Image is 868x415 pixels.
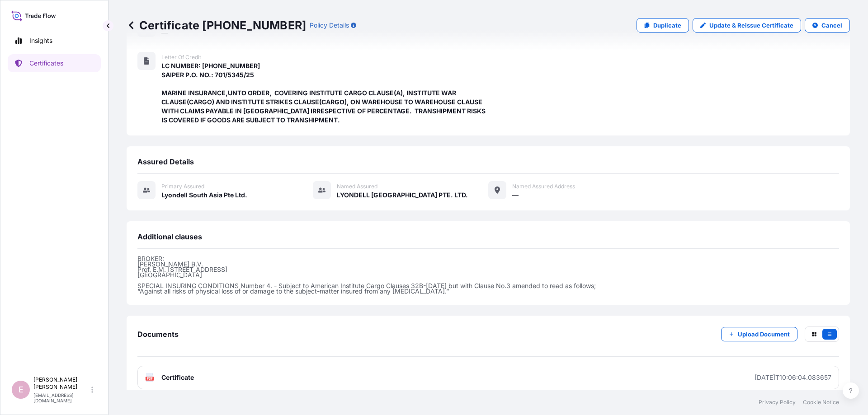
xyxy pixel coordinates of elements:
[755,373,831,382] div: [DATE]T10:06:04.083657
[310,21,349,30] p: Policy Details
[512,183,575,190] span: Named Assured Address
[803,399,839,406] a: Cookie Notice
[821,21,842,30] p: Cancel
[161,183,204,190] span: Primary assured
[8,54,101,72] a: Certificates
[805,18,850,33] button: Cancel
[19,385,24,394] span: E
[512,191,519,200] span: —
[147,377,153,380] text: PDF
[161,54,201,61] span: Letter of Credit
[137,330,179,339] span: Documents
[161,61,488,125] span: LC NUMBER: [PHONE_NUMBER] SAIPER P.O. NO.: 701/5345/25 MARINE INSURANCE,UNTO ORDER, COVERING INST...
[759,399,796,406] a: Privacy Policy
[709,21,793,30] p: Update & Reissue Certificate
[161,373,194,382] span: Certificate
[137,256,839,294] p: BROKER: [PERSON_NAME] B.V. Prof. E.M. [STREET_ADDRESS] [GEOGRAPHIC_DATA] SPECIAL INSURING CONDITI...
[693,18,801,33] a: Update & Reissue Certificate
[161,191,247,200] span: Lyondell South Asia Pte Ltd.
[29,36,52,45] p: Insights
[33,376,90,391] p: [PERSON_NAME] [PERSON_NAME]
[337,183,377,190] span: Named Assured
[29,59,63,68] p: Certificates
[137,157,194,166] span: Assured Details
[738,330,790,339] p: Upload Document
[337,191,468,200] span: LYONDELL [GEOGRAPHIC_DATA] PTE. LTD.
[33,392,90,403] p: [EMAIL_ADDRESS][DOMAIN_NAME]
[8,32,101,50] a: Insights
[721,327,797,341] button: Upload Document
[137,232,202,241] span: Additional clauses
[127,18,306,33] p: Certificate [PHONE_NUMBER]
[137,366,839,389] a: PDFCertificate[DATE]T10:06:04.083657
[637,18,689,33] a: Duplicate
[653,21,681,30] p: Duplicate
